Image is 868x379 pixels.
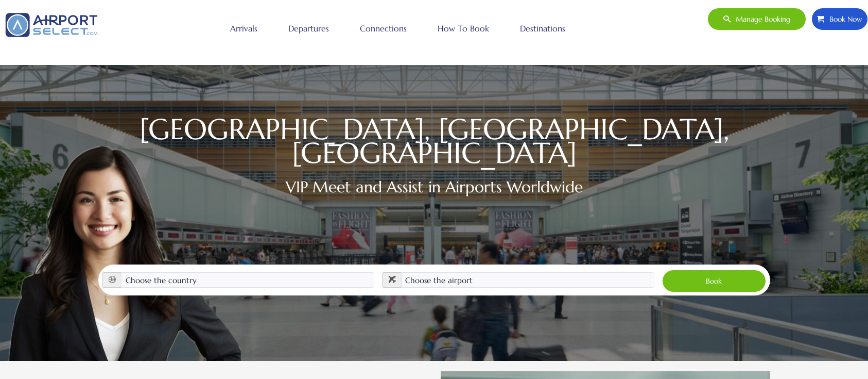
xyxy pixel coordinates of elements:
a: Connections [357,15,409,41]
a: Destinations [517,15,568,41]
span: Book Now [824,8,862,30]
h2: VIP Meet and Assist in Airports Worldwide [98,175,770,199]
a: Departures [286,15,332,41]
span: Manage booking [731,8,790,30]
a: Manage booking [707,8,806,30]
button: Book [662,270,767,292]
h1: [GEOGRAPHIC_DATA], [GEOGRAPHIC_DATA], [GEOGRAPHIC_DATA] [98,118,770,165]
a: Book Now [811,8,868,30]
a: Arrivals [228,15,260,41]
a: How to book [435,15,492,41]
